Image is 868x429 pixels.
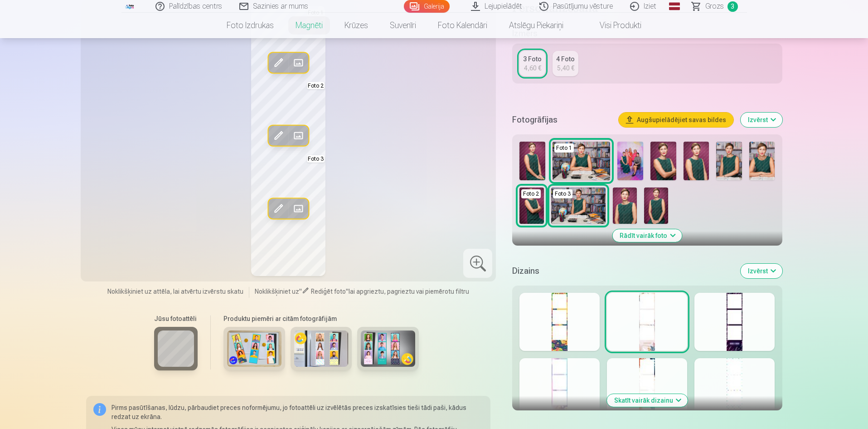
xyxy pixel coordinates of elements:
[557,64,574,73] div: 5,40 €
[255,288,299,295] span: Noklikšķiniet uz
[612,229,682,242] button: Rādīt vairāk foto
[705,1,724,12] span: Grozs
[346,288,349,295] span: "
[727,1,738,12] span: 3
[285,13,334,38] a: Magnēti
[311,288,346,295] span: Rediģēt foto
[741,264,782,278] button: Izvērst
[524,64,541,73] div: 4,60 €
[741,113,782,127] button: Izvērst
[334,13,379,38] a: Krūzes
[574,13,652,38] a: Visi produkti
[125,4,135,9] img: /fa1
[154,314,198,323] h6: Jūsu fotoattēli
[512,265,733,277] h5: Dizains
[349,288,469,295] span: lai apgrieztu, pagrieztu vai piemērotu filtru
[299,288,302,295] span: "
[512,113,611,126] h5: Fotogrāfijas
[216,13,285,38] a: Foto izdrukas
[107,287,243,296] span: Noklikšķiniet uz attēla, lai atvērtu izvērstu skatu
[220,314,422,323] h6: Produktu piemēri ar citām fotogrāfijām
[556,54,575,64] div: 4 Foto
[607,394,688,407] button: Skatīt vairāk dizainu
[553,189,572,198] div: Foto 3
[519,51,545,76] a: 3 Foto4,60 €
[619,113,733,127] button: Augšupielādējiet savas bildes
[498,13,574,38] a: Atslēgu piekariņi
[112,403,484,421] p: Pirms pasūtīšanas, lūdzu, pārbaudiet preces noformējumu, jo fotoattēli uz izvēlētās preces izskat...
[554,143,574,153] div: Foto 1
[521,189,541,198] div: Foto 2
[523,54,542,64] div: 3 Foto
[427,13,498,38] a: Foto kalendāri
[553,51,578,76] a: 4 Foto5,40 €
[379,13,427,38] a: Suvenīri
